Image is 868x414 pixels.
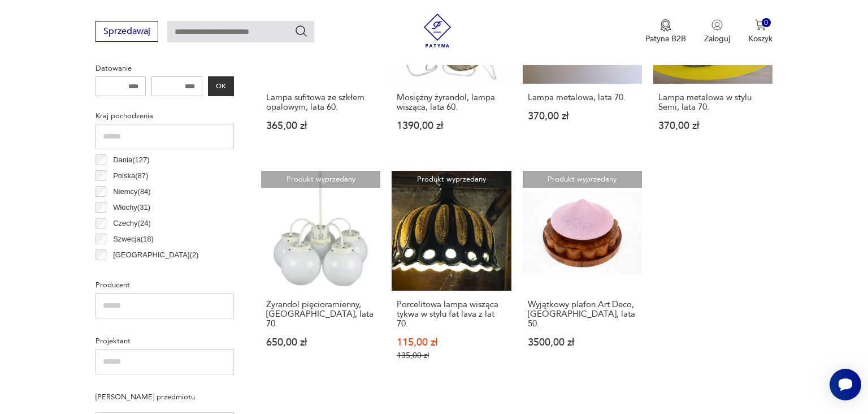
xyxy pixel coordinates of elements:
p: [GEOGRAPHIC_DATA] ( 2 ) [113,249,198,261]
p: Koszyk [748,33,772,44]
p: Zaloguj [704,33,730,44]
iframe: Smartsupp widget button [830,369,861,400]
p: [GEOGRAPHIC_DATA] ( 2 ) [113,265,198,277]
p: 1390,00 zł [397,121,506,131]
p: 650,00 zł [266,338,375,347]
p: 365,00 zł [266,121,375,131]
p: 135,00 zł [397,351,506,360]
img: Ikonka użytkownika [711,19,723,31]
p: Czechy ( 24 ) [113,217,151,230]
button: Patyna B2B [645,19,686,44]
p: 115,00 zł [397,338,506,347]
h3: Lampa sufitowa ze szkłem opalowym, lata 60. [266,93,375,112]
p: Datowanie [96,62,234,75]
p: Włochy ( 31 ) [113,201,150,214]
button: Zaloguj [704,19,730,44]
p: Patyna B2B [645,33,686,44]
a: Produkt wyprzedanyŻyrandol pięcioramienny, Polska, lata 70.Żyrandol pięcioramienny, [GEOGRAPHIC_D... [261,171,380,382]
p: Polska ( 87 ) [113,170,148,182]
a: Ikona medaluPatyna B2B [645,19,686,44]
p: Producent [96,279,234,291]
button: Sprzedawaj [96,21,158,42]
h3: Mosiężny żyrandol, lampa wisząca, lata 60. [397,93,506,112]
p: Kraj pochodzenia [96,110,234,122]
a: Sprzedawaj [96,28,158,36]
button: 0Koszyk [748,19,772,44]
h3: Porcelitowa lampa wisząca tykwa w stylu fat lava z lat 70. [397,300,506,329]
h3: Lampa metalowa, lata 70. [528,93,637,102]
a: Produkt wyprzedanyPorcelitowa lampa wisząca tykwa w stylu fat lava z lat 70.Porcelitowa lampa wis... [392,171,511,382]
h3: Wyjątkowy plafon Art Deco, [GEOGRAPHIC_DATA], lata 50. [528,300,637,329]
h3: Żyrandol pięcioramienny, [GEOGRAPHIC_DATA], lata 70. [266,300,375,329]
button: Szukaj [294,24,308,38]
img: Ikona medalu [660,19,671,32]
img: Patyna - sklep z meblami i dekoracjami vintage [420,14,454,48]
div: 0 [762,18,771,28]
a: Produkt wyprzedanyWyjątkowy plafon Art Deco, Polska, lata 50.Wyjątkowy plafon Art Deco, [GEOGRAPH... [523,171,642,382]
p: [PERSON_NAME] przedmiotu [96,391,234,403]
p: 3500,00 zł [528,338,637,347]
p: Projektant [96,335,234,347]
p: Niemcy ( 84 ) [113,186,151,198]
button: OK [208,76,234,96]
p: 370,00 zł [528,111,637,121]
h3: Lampa metalowa w stylu Semi, lata 70. [658,93,767,112]
p: Dania ( 127 ) [113,154,149,166]
p: Szwecja ( 18 ) [113,233,154,245]
p: 370,00 zł [658,121,767,131]
img: Ikona koszyka [755,19,766,31]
